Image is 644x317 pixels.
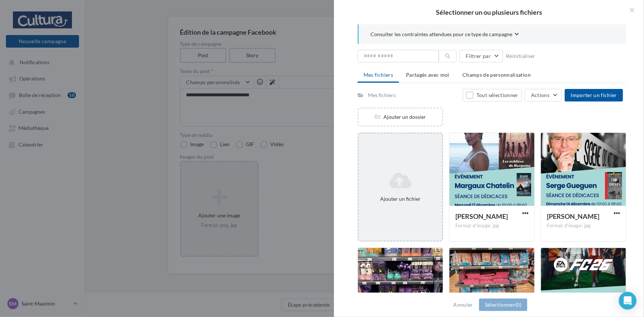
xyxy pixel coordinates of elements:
span: (0) [515,302,521,308]
span: Actions [531,92,550,98]
div: Ajouter un dossier [359,113,442,121]
span: Partagés avec moi [406,72,450,78]
button: Sélectionner(0) [479,299,527,311]
button: Actions [525,89,562,101]
div: Ajouter un fichier [362,195,439,203]
span: Serge Gueguen [547,212,599,220]
span: Mes fichiers [364,72,393,78]
button: Filtrer par [459,50,503,62]
span: Consulter les contraintes attendues pour ce type de campagne [371,31,512,38]
button: Annuler [451,300,476,309]
div: Format d'image: jpg [455,223,528,229]
span: Champs de personnalisation [462,72,531,78]
h2: Sélectionner un ou plusieurs fichiers [346,9,632,15]
button: Tout sélectionner [463,89,522,101]
div: Mes fichiers [368,92,396,99]
div: Format d'image: jpg [547,223,620,229]
div: Open Intercom Messenger [619,292,637,310]
span: Margaux Chatelin [455,212,508,220]
button: Importer un fichier [565,89,623,101]
span: Importer un fichier [571,92,617,98]
button: Consulter les contraintes attendues pour ce type de campagne [371,30,519,39]
button: Réinitialiser [503,52,538,61]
